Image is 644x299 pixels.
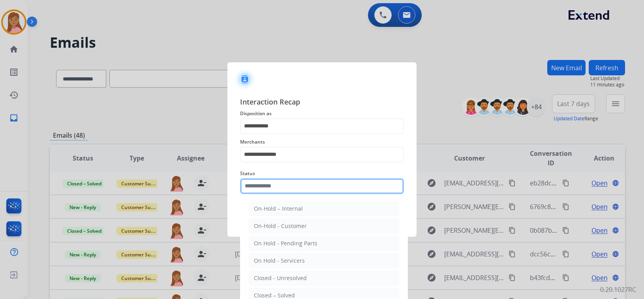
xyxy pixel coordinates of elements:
[254,239,317,247] div: On Hold - Pending Parts
[240,96,404,109] span: Interaction Recap
[240,169,404,178] span: Status
[254,205,303,213] div: On-Hold – Internal
[235,70,254,89] img: contactIcon
[600,285,636,294] p: 0.20.1027RC
[240,137,404,147] span: Merchants
[254,222,307,230] div: On-Hold - Customer
[254,274,307,282] div: Closed - Unresolved
[240,109,404,118] span: Disposition as
[254,257,305,265] div: On Hold - Servicers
